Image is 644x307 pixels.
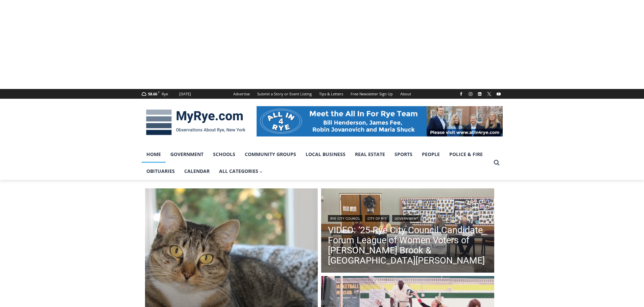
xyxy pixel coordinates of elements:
[347,89,397,99] a: Free Newsletter Sign Up
[254,89,315,99] a: Submit a Story or Event Listing
[491,157,503,169] button: View Search Form
[142,146,166,163] a: Home
[179,91,191,97] div: [DATE]
[230,89,254,99] a: Advertise
[158,90,160,94] span: F
[166,146,208,163] a: Government
[208,146,240,163] a: Schools
[301,146,350,163] a: Local Business
[321,188,494,275] img: (PHOTO: The League of Women Voters of Rye, Rye Brook & Port Chester held a 2025 Rye City Council ...
[365,215,389,222] a: City of Rye
[445,146,487,163] a: Police & Fire
[476,90,484,98] a: Linkedin
[257,106,503,136] img: All in for Rye
[142,146,491,180] nav: Primary Navigation
[485,90,493,98] a: X
[321,188,494,275] a: Read More VIDEO: ’25 Rye City Council Candidate Forum League of Women Voters of Rye, Rye Brook & ...
[142,105,250,140] img: MyRye.com
[350,146,390,163] a: Real Estate
[214,163,268,180] a: All Categories
[240,146,301,163] a: Community Groups
[315,89,347,99] a: Tips & Letters
[495,90,503,98] a: YouTube
[417,146,445,163] a: People
[457,90,465,98] a: Facebook
[328,214,487,222] div: | |
[397,89,415,99] a: About
[392,215,421,222] a: Government
[328,215,362,222] a: Rye City Council
[162,91,168,97] div: Rye
[142,163,180,180] a: Obituaries
[390,146,417,163] a: Sports
[180,163,214,180] a: Calendar
[467,90,475,98] a: Instagram
[148,91,157,96] span: 58.66
[230,89,415,99] nav: Secondary Navigation
[219,167,263,175] span: All Categories
[328,225,487,266] a: VIDEO: ’25 Rye City Council Candidate Forum League of Women Voters of [PERSON_NAME] Brook & [GEOG...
